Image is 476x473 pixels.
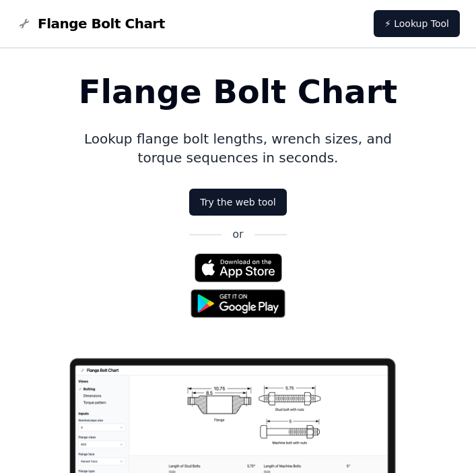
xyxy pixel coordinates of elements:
[184,282,293,325] img: Get it on Google Play
[232,226,243,243] p: or
[15,75,461,108] h1: Flange Bolt Chart
[195,253,282,282] img: App Store badge for the Flange Bolt Chart app
[374,10,460,37] a: ⚡ Lookup Tool
[38,14,165,33] span: Flange Bolt Chart
[16,14,165,33] a: Flange Bolt Chart LogoFlange Bolt Chart
[16,15,32,32] img: Flange Bolt Chart Logo
[66,129,411,167] p: Lookup flange bolt lengths, wrench sizes, and torque sequences in seconds.
[189,189,286,216] a: Try the web tool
